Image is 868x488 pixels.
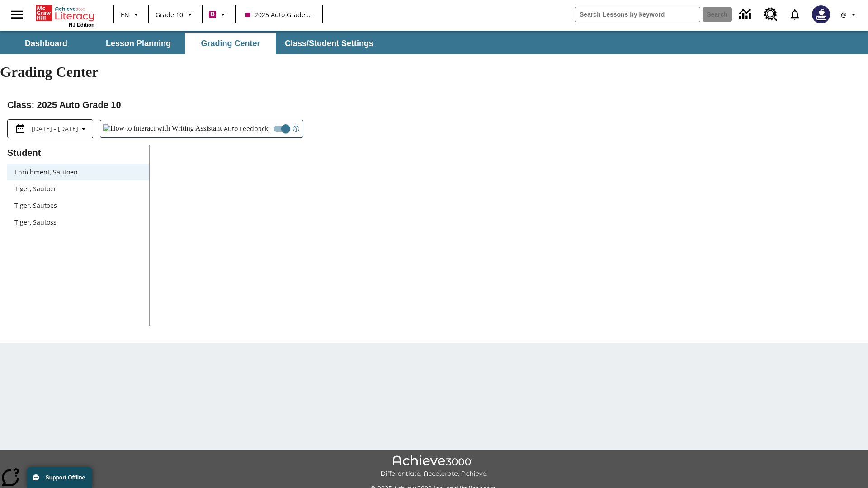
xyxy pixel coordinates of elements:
button: Boost Class color is violet red. Change class color [205,6,232,23]
div: Enrichment, Sautoen [7,164,149,180]
p: Student [7,145,149,160]
span: Grade 10 [156,10,183,19]
span: B [210,9,215,20]
div: Tiger, Sautoss [7,214,149,230]
input: search field [575,7,700,22]
img: Avatar [812,5,830,23]
span: EN [121,10,129,19]
button: Open Help for Writing Assistant [289,120,303,137]
div: Tiger, Sautoes [7,197,149,214]
button: Profile/Settings [835,6,864,23]
button: Open side menu [4,1,30,28]
div: Tiger, Sautoen [7,180,149,197]
span: @ [841,10,847,19]
span: Tiger, Sautoes [14,201,142,210]
div: Home [36,3,94,28]
span: Support Offline [46,474,85,481]
a: Notifications [783,3,807,26]
span: Auto Feedback [224,124,268,133]
button: Grade: Grade 10, Select a grade [152,6,199,23]
span: 2025 Auto Grade 10 [245,10,312,19]
a: Data Center [734,2,759,27]
span: NJ Edition [69,22,94,28]
button: Support Offline [27,467,92,488]
button: Select a new avatar [807,3,835,26]
img: Achieve3000 Differentiate Accelerate Achieve [380,455,488,478]
span: [DATE] - [DATE] [32,124,78,133]
button: Grading Center [185,33,276,54]
button: Dashboard [1,33,91,54]
img: How to interact with Writing Assistant [103,124,222,133]
span: Enrichment, Sautoen [14,167,142,177]
button: Select the date range menu item [11,123,89,134]
span: Tiger, Sautoen [14,184,142,193]
button: Language: EN, Select a language [117,6,146,23]
button: Lesson Planning [93,33,184,54]
a: Resource Center, Will open in new tab [759,2,783,27]
span: Tiger, Sautoss [14,217,142,227]
h2: Class : 2025 Auto Grade 10 [7,98,861,112]
svg: Collapse Date Range Filter [78,123,89,134]
button: Class/Student Settings [278,33,381,54]
a: Home [36,4,94,22]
